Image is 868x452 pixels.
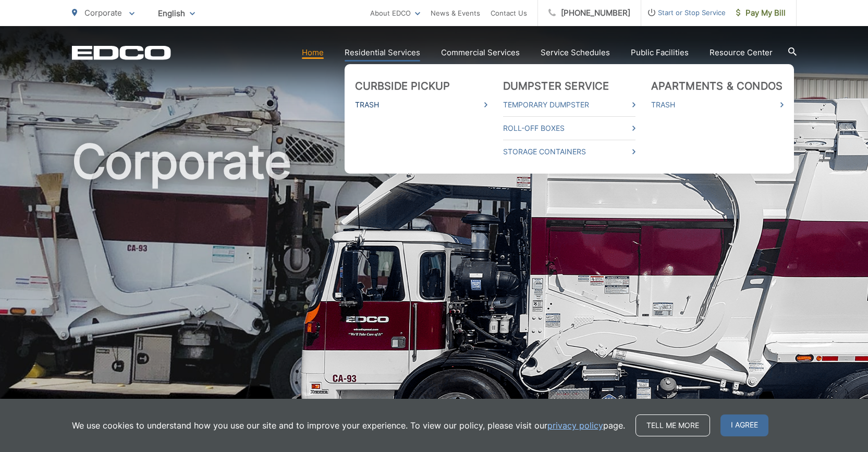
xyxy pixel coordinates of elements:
[355,99,487,111] a: Trash
[541,46,610,59] a: Service Schedules
[651,99,784,111] a: Trash
[431,7,480,19] a: News & Events
[736,7,786,19] span: Pay My Bill
[720,414,768,436] span: I agree
[72,419,625,432] p: We use cookies to understand how you use our site and to improve your experience. To view our pol...
[150,4,203,22] span: English
[441,46,520,59] a: Commercial Services
[710,46,773,59] a: Resource Center
[635,414,710,436] a: Tell me more
[370,7,420,19] a: About EDCO
[355,80,450,92] a: Curbside Pickup
[302,46,324,59] a: Home
[631,46,689,59] a: Public Facilities
[84,8,122,18] span: Corporate
[503,99,635,111] a: Temporary Dumpster
[345,46,420,59] a: Residential Services
[491,7,527,19] a: Contact Us
[503,145,635,158] a: Storage Containers
[503,122,635,135] a: Roll-Off Boxes
[651,80,783,92] a: Apartments & Condos
[503,80,609,92] a: Dumpster Service
[547,419,603,432] a: privacy policy
[72,45,171,60] a: EDCD logo. Return to the homepage.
